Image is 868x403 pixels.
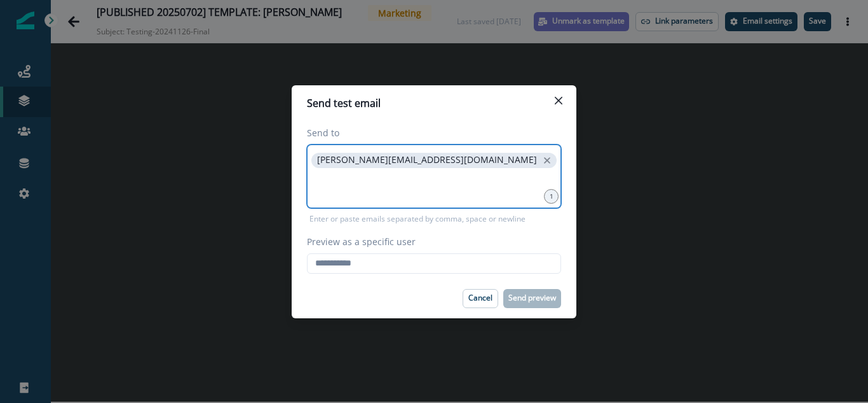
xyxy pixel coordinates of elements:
p: Cancel [468,293,492,302]
p: Send test email [307,95,381,111]
p: [PERSON_NAME][EMAIL_ADDRESS][DOMAIN_NAME] [317,155,537,166]
div: 1 [544,189,559,204]
label: Preview as a specific user [307,235,553,248]
button: Cancel [463,289,498,308]
button: close [541,154,553,167]
p: Send preview [508,293,556,302]
button: Close [548,90,569,111]
button: Send preview [503,289,561,308]
p: Enter or paste emails separated by comma, space or newline [307,213,528,225]
label: Send to [307,126,553,139]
